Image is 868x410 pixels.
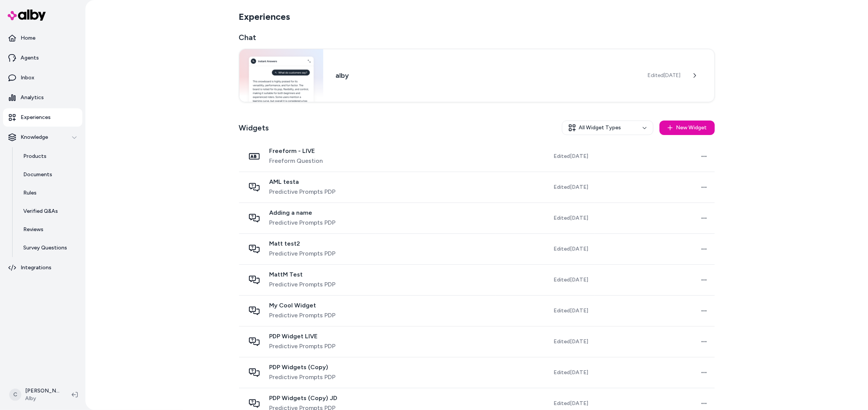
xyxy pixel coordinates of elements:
img: alby Logo [8,10,46,21]
span: Matt test2 [270,240,336,248]
span: Edited [DATE] [554,276,588,284]
h2: Experiences [239,11,290,23]
span: C [9,389,21,401]
span: PDP Widget LIVE [270,333,336,340]
a: Rules [16,184,82,202]
img: Chat widget [239,49,324,102]
p: Inbox [21,74,34,82]
span: PDP Widgets (Copy) JD [270,394,338,402]
h3: alby [335,70,635,81]
span: Predictive Prompts PDP [270,187,336,196]
span: Predictive Prompts PDP [270,373,336,382]
a: Inbox [3,69,82,87]
a: Agents [3,49,82,67]
span: Predictive Prompts PDP [270,218,336,227]
span: Edited [DATE] [554,338,588,346]
p: Experiences [21,114,51,121]
p: Agents [21,54,39,62]
p: Integrations [21,264,51,272]
p: Survey Questions [23,244,67,252]
a: Integrations [3,259,82,277]
a: Analytics [3,88,82,107]
p: Documents [23,171,52,178]
span: Predictive Prompts PDP [270,342,336,351]
span: Freeform - LIVE [270,147,323,155]
p: Home [21,34,35,42]
a: Documents [16,166,82,184]
span: Edited [DATE] [554,307,588,315]
a: Experiences [3,108,82,127]
span: Edited [DATE] [554,214,588,222]
h2: Widgets [239,122,269,133]
p: Rules [23,189,37,197]
span: Adding a name [270,209,336,217]
p: Reviews [23,226,43,233]
a: Survey Questions [16,239,82,257]
p: Knowledge [21,133,48,141]
p: Verified Q&As [23,207,58,215]
p: [PERSON_NAME] [25,387,59,395]
span: Freeform Question [270,156,323,166]
span: MattM Test [270,271,336,278]
a: Reviews [16,220,82,239]
span: Edited [DATE] [554,153,588,160]
a: Home [3,29,82,47]
span: Edited [DATE] [554,369,588,376]
span: Predictive Prompts PDP [270,249,336,258]
p: Products [23,153,47,160]
button: All Widget Types [562,121,653,135]
span: Predictive Prompts PDP [270,311,336,320]
span: PDP Widgets (Copy) [270,363,336,371]
a: Chat widgetalbyEdited[DATE] [239,49,715,102]
button: New Widget [659,121,715,135]
button: C[PERSON_NAME]Alby [5,383,66,407]
span: Alby [25,395,59,402]
h2: Chat [239,32,715,43]
span: Edited [DATE] [554,245,588,253]
span: AML testa [270,178,336,186]
span: Edited [DATE] [554,183,588,191]
button: Knowledge [3,128,82,146]
span: Edited [DATE] [648,72,681,79]
span: My Cool Widget [270,302,336,309]
a: Products [16,147,82,166]
p: Analytics [21,94,44,101]
span: Predictive Prompts PDP [270,280,336,289]
span: Edited [DATE] [554,400,588,407]
a: Verified Q&As [16,202,82,220]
